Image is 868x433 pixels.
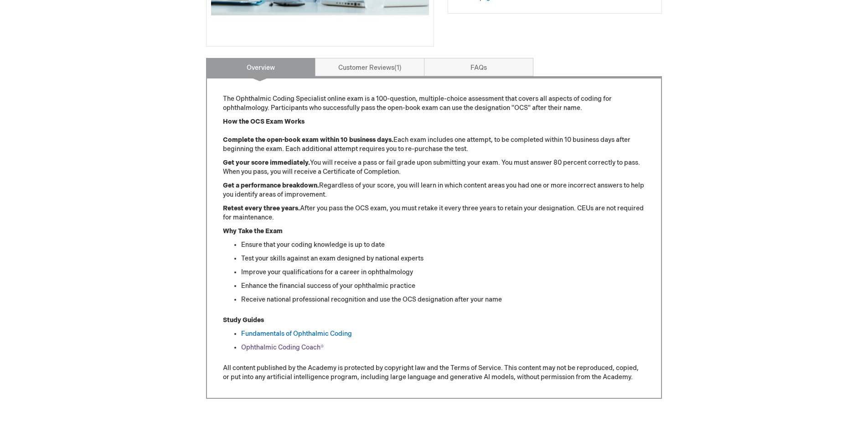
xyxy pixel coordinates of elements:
strong: Get your score immediately. [223,159,310,167]
a: Ophthalmic Coding Coach® [241,344,324,351]
p: Each exam includes one attempt, to be completed within 10 business days after beginning the exam.... [223,117,645,154]
li: Ensure that your coding knowledge is up to date [241,240,645,250]
li: Receive national professional recognition and use the OCS designation after your name [241,295,645,304]
strong: How the OCS Exam Works [223,118,305,125]
strong: Complete the open-book exam within 10 business days. [223,136,393,144]
p: After you pass the OCS exam, you must retake it every three years to retain your designation. CEU... [223,204,645,222]
li: Enhance the financial success of your ophthalmic practice [241,282,645,291]
p: The Ophthalmic Coding Specialist online exam is a 100-question, multiple-choice assessment that c... [223,94,645,113]
a: Overview [206,58,315,76]
p: All content published by the Academy is protected by copyright law and the Terms of Service. This... [223,364,645,382]
a: Customer Reviews1 [315,58,424,76]
p: Regardless of your score, you will learn in which content areas you had one or more incorrect ans... [223,181,645,199]
li: Improve your qualifications for a career in ophthalmology [241,268,645,277]
strong: Why Take the Exam [223,227,283,235]
li: Test your skills against an exam designed by national experts [241,254,645,263]
strong: Study Guides [223,316,264,324]
p: You will receive a pass or fail grade upon submitting your exam. You must answer 80 percent corre... [223,158,645,177]
strong: Get a performance breakdown. [223,182,319,189]
span: 1 [394,64,402,72]
a: Fundamentals of Ophthalmic Coding [241,330,352,338]
a: FAQs [424,58,533,76]
strong: Retest every three years. [223,204,300,212]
